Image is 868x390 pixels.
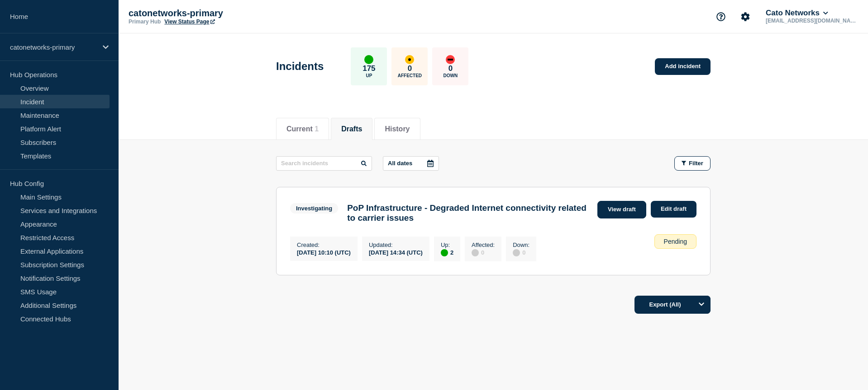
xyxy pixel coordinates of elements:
button: Export (All) [634,296,711,314]
p: 0 [448,64,453,73]
button: All dates [383,156,439,171]
a: Edit draft [651,201,696,218]
button: Filter [674,156,711,171]
div: up [364,55,373,64]
p: [EMAIL_ADDRESS][DOMAIN_NAME] [764,18,858,24]
p: Up [366,73,372,78]
button: Account settings [736,7,755,26]
span: Investigating [290,203,338,214]
div: down [446,55,455,64]
p: catonetworks-primary [129,8,310,19]
a: View draft [597,201,646,218]
div: affected [405,55,414,64]
div: [DATE] 10:10 (UTC) [297,248,351,256]
p: All dates [388,160,412,167]
a: View Status Page [164,19,215,25]
p: Down [444,73,458,78]
div: Pending [654,234,696,249]
p: Primary Hub [129,19,161,25]
button: History [385,125,410,133]
p: Updated : [369,241,423,248]
button: Cato Networks [764,9,830,18]
button: Support [711,7,730,26]
p: 0 [408,64,412,73]
p: Up : [441,241,453,248]
div: disabled [513,249,520,256]
div: 2 [441,248,453,256]
p: Affected : [472,241,495,248]
button: Drafts [341,125,362,133]
p: 175 [362,64,375,73]
div: 0 [513,248,529,256]
p: Created : [297,241,351,248]
div: [DATE] 14:34 (UTC) [369,248,423,256]
input: Search incidents [276,156,372,171]
div: disabled [472,249,479,256]
a: Add incident [655,58,711,75]
span: Filter [689,160,703,167]
div: up [441,249,448,256]
p: catonetworks-primary [10,43,97,51]
p: Affected [398,73,422,78]
button: Options [692,296,711,314]
span: 1 [315,125,319,133]
div: 0 [472,248,495,256]
h3: PoP Infrastructure - Degraded Internet connectivity related to carrier issues [347,203,593,223]
h1: Incidents [276,60,324,73]
p: Down : [513,241,529,248]
button: Current 1 [286,125,319,133]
